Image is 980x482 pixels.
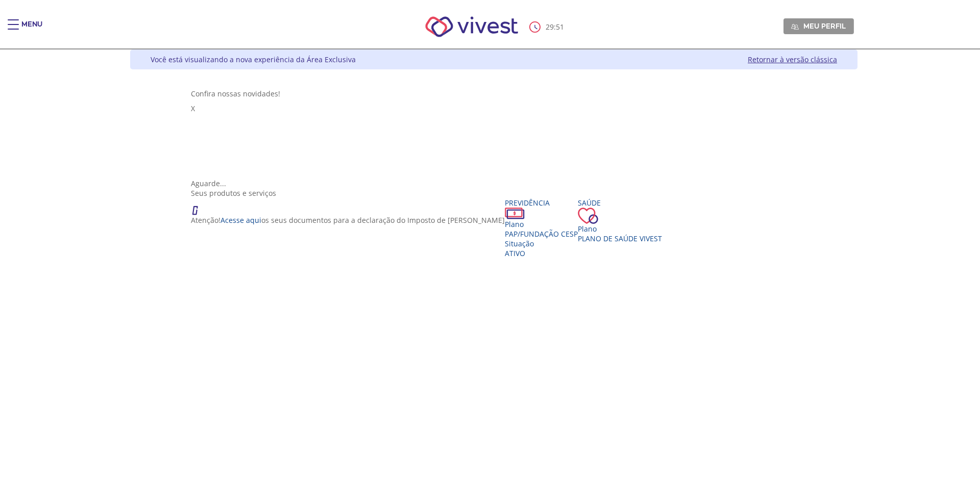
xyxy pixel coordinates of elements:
a: Retornar à versão clássica [748,55,837,64]
div: Confira nossas novidades! [191,89,797,98]
p: Atenção! os seus documentos para a declaração do Imposto de [PERSON_NAME] [191,215,505,225]
a: Acesse aqui [220,215,261,225]
img: Meu perfil [791,23,799,31]
span: 29 [546,22,554,32]
img: ico_atencao.png [191,198,208,215]
span: Ativo [505,248,525,258]
div: Plano [578,224,662,234]
div: Plano [505,219,578,229]
div: Previdência [505,198,578,208]
div: : [529,21,566,33]
div: Aguarde... [191,179,797,188]
span: PAP/Fundação CESP [505,229,578,239]
div: Vivest [122,49,857,482]
div: Seus produtos e serviços [191,188,797,198]
img: Vivest [414,5,530,48]
div: Menu [21,19,42,40]
div: Situação [505,239,578,248]
span: 51 [556,22,564,32]
div: Você está visualizando a nova experiência da Área Exclusiva [151,55,356,64]
span: Plano de Saúde VIVEST [578,234,662,243]
a: Previdência PlanoPAP/Fundação CESP SituaçãoAtivo [505,198,578,258]
img: ico_dinheiro.png [505,208,525,219]
span: Meu perfil [803,21,846,31]
div: Saúde [578,198,662,208]
a: Meu perfil [783,18,854,34]
span: X [191,104,195,113]
img: ico_coracao.png [578,208,598,224]
a: Saúde PlanoPlano de Saúde VIVEST [578,198,662,243]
